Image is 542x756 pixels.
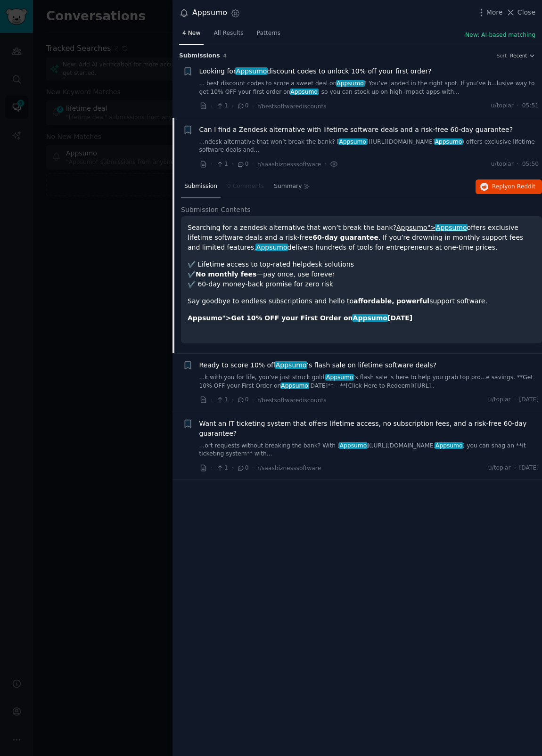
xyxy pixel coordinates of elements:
[510,52,527,59] span: Recent
[506,8,535,17] button: Close
[237,396,248,404] span: 0
[199,374,539,390] a: ...k with you for life, you’ve just struck gold.Appsumo’s flash sale is here to help you grab top...
[188,314,412,322] a: Appsumo">Get 10% OFF your First Order onAppsumo[DATE]
[237,102,248,110] span: 0
[491,160,514,169] span: u/topiar
[231,395,233,405] span: ·
[211,159,213,169] span: ·
[223,53,227,58] span: 4
[396,224,467,231] a: Appsumo">Appsumo
[280,382,309,389] span: Appsumo
[325,374,354,381] span: Appsumo
[514,464,516,472] span: ·
[257,161,321,168] span: r/saasbiznesssoftware
[216,396,228,404] span: 1
[252,101,254,111] span: ·
[435,442,463,449] span: Appsumo
[338,138,367,145] span: Appsumo
[237,160,248,169] span: 0
[488,464,511,472] span: u/topiar
[257,465,321,471] span: r/saasbiznesssoftware
[181,205,251,215] span: Submission Contents
[216,102,228,110] span: 1
[514,396,516,404] span: ·
[435,224,468,231] span: Appsumo
[492,183,535,191] span: Reply
[179,52,220,60] span: Submission s
[211,101,213,111] span: ·
[216,464,228,472] span: 1
[235,67,268,75] span: Appsumo
[237,464,248,472] span: 0
[257,29,280,38] span: Patterns
[179,26,204,45] a: 4 New
[216,160,228,169] span: 1
[522,160,539,169] span: 05:50
[476,179,542,195] button: Replyon Reddit
[352,314,388,322] span: Appsumo
[519,396,539,404] span: [DATE]
[199,66,432,76] a: Looking forAppsumodiscount codes to unlock 10% off your first order?
[199,360,437,370] a: Ready to score 10% offAppsumo’s flash sale on lifetime software deals?
[199,138,539,154] a: ...ndesk alternative that won’t break the bank? [Appsumo]([URL][DOMAIN_NAME]Appsumo) offers exclu...
[214,29,243,38] span: All Results
[312,234,378,241] strong: 60-day guarantee
[486,8,503,17] span: More
[199,442,539,458] a: ...ort requests without breaking the bank? With [Appsumo]([URL][DOMAIN_NAME]Appsumo) you can snag...
[274,182,302,191] span: Summary
[465,31,535,40] button: New: AI-based matching
[231,101,233,111] span: ·
[210,26,246,45] a: All Results
[517,102,519,110] span: ·
[510,52,535,59] button: Recent
[199,360,437,370] span: Ready to score 10% off ’s flash sale on lifetime software deals?
[491,102,514,110] span: u/topiar
[275,361,307,369] span: Appsumo
[257,103,327,110] span: r/bestsoftwarediscounts
[257,397,327,404] span: r/bestsoftwarediscounts
[192,7,227,19] div: Appsumo
[476,8,503,17] button: More
[517,160,519,169] span: ·
[522,102,539,110] span: 05:51
[231,159,233,169] span: ·
[508,183,535,190] span: on Reddit
[517,8,535,17] span: Close
[252,463,254,473] span: ·
[497,52,507,59] div: Sort
[231,463,233,473] span: ·
[519,464,539,472] span: [DATE]
[252,159,254,169] span: ·
[196,270,256,278] strong: No monthly fees
[188,260,535,289] p: ✔️ Lifetime access to top-rated helpdesk solutions ✔️ —pay once, use forever ✔️ 60-day money-back...
[255,244,288,251] span: Appsumo
[339,442,368,449] span: Appsumo
[353,297,429,305] strong: affordable, powerful
[290,89,319,95] span: Appsumo
[188,223,535,252] p: Searching for a zendesk alternative that won’t break the bank? offers exclusive lifetime software...
[211,463,213,473] span: ·
[488,396,511,404] span: u/topiar
[199,66,432,76] span: Looking for discount codes to unlock 10% off your first order?
[252,395,254,405] span: ·
[199,125,513,135] a: Can I find a Zendesk alternative with lifetime software deals and a risk-free 60-day guarantee?
[254,26,284,45] a: Patterns
[324,159,326,169] span: ·
[199,419,539,439] a: Want an IT ticketing system that offers lifetime access, no subscription fees, and a risk-free 60...
[434,138,463,145] span: Appsumo
[336,80,365,87] span: Appsumo
[182,29,200,38] span: 4 New
[184,182,217,191] span: Submission
[199,80,539,96] a: ... best discount codes to score a sweet deal onAppsumo? You’ve landed in the right spot. If you’...
[188,296,535,306] p: Say goodbye to endless subscriptions and hello to support software.
[211,395,213,405] span: ·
